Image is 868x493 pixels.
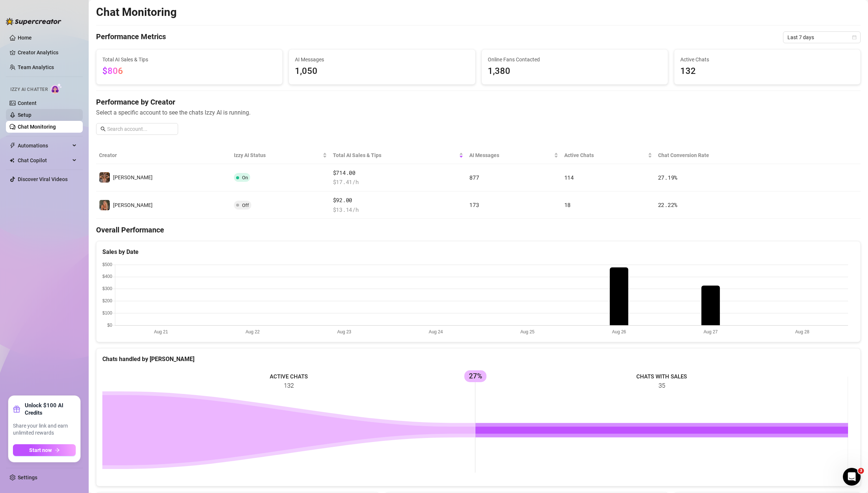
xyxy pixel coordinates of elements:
[333,196,464,205] span: $92.00
[102,55,276,64] span: Total AI Sales & Tips
[18,176,68,182] a: Discover Viral Videos
[333,151,458,159] span: Total AI Sales & Tips
[18,154,70,166] span: Chat Copilot
[680,55,854,64] span: Active Chats
[96,108,861,117] span: Select a specific account to see the chats Izzy AI is running.
[469,201,479,208] span: 173
[852,35,857,40] span: calendar
[99,200,110,210] img: Kelly
[333,178,464,187] span: $ 17.41 /h
[18,475,37,480] a: Settings
[96,5,177,19] h2: Chat Monitoring
[561,147,655,164] th: Active Chats
[469,151,552,159] span: AI Messages
[18,112,31,118] a: Setup
[13,444,76,456] button: Start nowarrow-right
[787,32,856,43] span: Last 7 days
[469,174,479,181] span: 877
[96,225,861,235] h4: Overall Performance
[466,147,561,164] th: AI Messages
[51,83,62,94] img: AI Chatter
[564,174,574,181] span: 114
[333,205,464,214] span: $ 13.14 /h
[113,174,153,180] span: [PERSON_NAME]
[295,64,469,78] span: 1,050
[13,405,20,413] span: gift
[102,354,854,364] div: Chats handled by [PERSON_NAME]
[295,55,469,64] span: AI Messages
[99,172,110,183] img: Kelly
[10,86,48,93] span: Izzy AI Chatter
[655,147,784,164] th: Chat Conversion Rate
[96,97,861,107] h4: Performance by Creator
[843,468,861,486] iframe: Intercom live chat
[333,169,464,177] span: $714.00
[10,158,14,163] img: Chat Copilot
[10,143,16,149] span: thunderbolt
[488,55,662,64] span: Online Fans Contacted
[96,147,231,164] th: Creator
[102,66,123,76] span: $806
[231,147,330,164] th: Izzy AI Status
[13,422,76,437] span: Share your link and earn unlimited rewards
[18,124,56,130] a: Chat Monitoring
[18,64,54,70] a: Team Analytics
[658,201,677,208] span: 22.22 %
[680,64,854,78] span: 132
[25,402,76,416] strong: Unlock $100 AI Credits
[330,147,467,164] th: Total AI Sales & Tips
[234,151,321,159] span: Izzy AI Status
[18,100,37,106] a: Content
[101,126,106,132] span: search
[488,64,662,78] span: 1,380
[242,203,249,208] span: Off
[96,31,166,43] h4: Performance Metrics
[55,448,60,453] span: arrow-right
[18,35,32,41] a: Home
[29,447,52,453] span: Start now
[107,125,174,133] input: Search account...
[102,247,854,256] div: Sales by Date
[658,174,677,181] span: 27.19 %
[6,18,61,25] img: logo-BBDzfeDw.svg
[242,175,248,180] span: On
[18,140,70,152] span: Automations
[858,468,864,474] span: 3
[564,151,646,159] span: Active Chats
[18,47,77,58] a: Creator Analytics
[113,202,153,208] span: [PERSON_NAME]
[564,201,571,208] span: 18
